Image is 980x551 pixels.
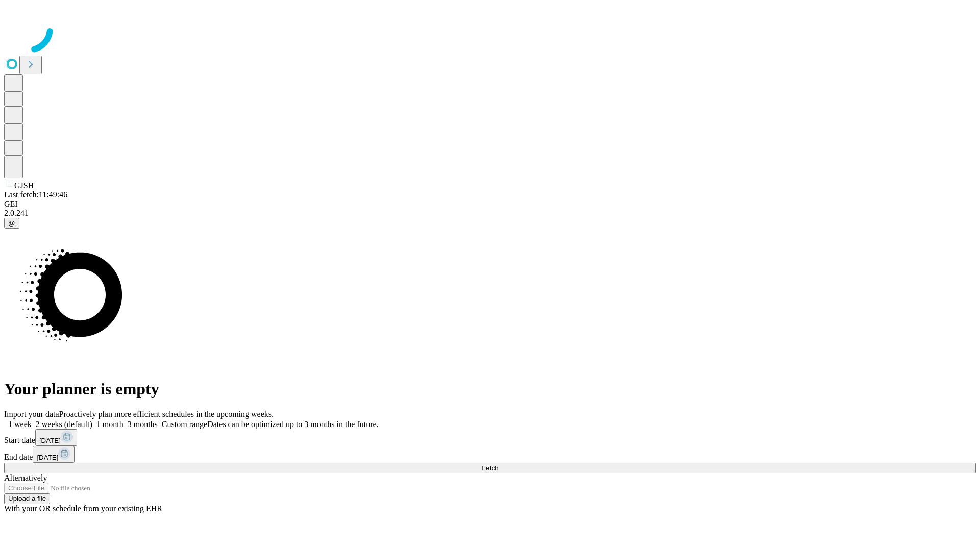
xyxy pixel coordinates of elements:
[4,463,976,473] button: Fetch
[4,199,976,209] div: GEI
[4,190,67,199] span: Last fetch: 11:49:46
[4,380,976,398] h1: Your planner is empty
[4,209,976,218] div: 2.0.241
[59,410,274,418] span: Proactively plan more efficient schedules in the upcoming weeks.
[128,420,158,429] span: 3 months
[4,410,59,418] span: Import your data
[4,429,976,446] div: Start date
[96,420,124,429] span: 1 month
[39,437,61,444] span: [DATE]
[8,219,15,227] span: @
[162,420,207,429] span: Custom range
[37,454,58,461] span: [DATE]
[4,504,162,513] span: With your OR schedule from your existing EHR
[14,181,34,190] span: GJSH
[207,420,378,429] span: Dates can be optimized up to 3 months in the future.
[35,429,77,446] button: [DATE]
[33,446,75,463] button: [DATE]
[36,420,92,429] span: 2 weeks (default)
[481,464,498,472] span: Fetch
[8,420,32,429] span: 1 week
[4,446,976,463] div: End date
[4,493,50,504] button: Upload a file
[4,218,19,229] button: @
[4,473,47,482] span: Alternatively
